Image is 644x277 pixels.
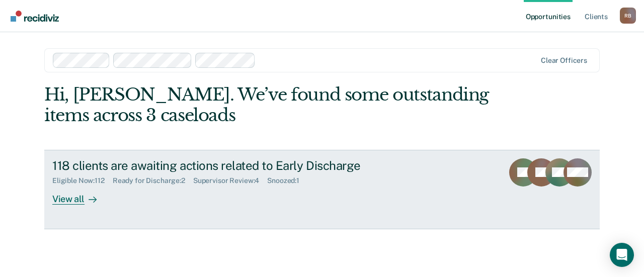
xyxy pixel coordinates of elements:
[11,11,59,22] img: Recidiviz
[541,56,587,65] div: Clear officers
[44,150,600,229] a: 118 clients are awaiting actions related to Early DischargeEligible Now:112Ready for Discharge:2S...
[193,176,267,185] div: Supervisor Review : 4
[44,84,489,126] div: Hi, [PERSON_NAME]. We’ve found some outstanding items across 3 caseloads
[52,185,109,205] div: View all
[267,176,307,185] div: Snoozed : 1
[113,176,193,185] div: Ready for Discharge : 2
[620,8,636,24] div: R B
[52,158,406,173] div: 118 clients are awaiting actions related to Early Discharge
[620,8,636,24] button: Profile dropdown button
[610,243,634,267] div: Open Intercom Messenger
[52,176,113,185] div: Eligible Now : 112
